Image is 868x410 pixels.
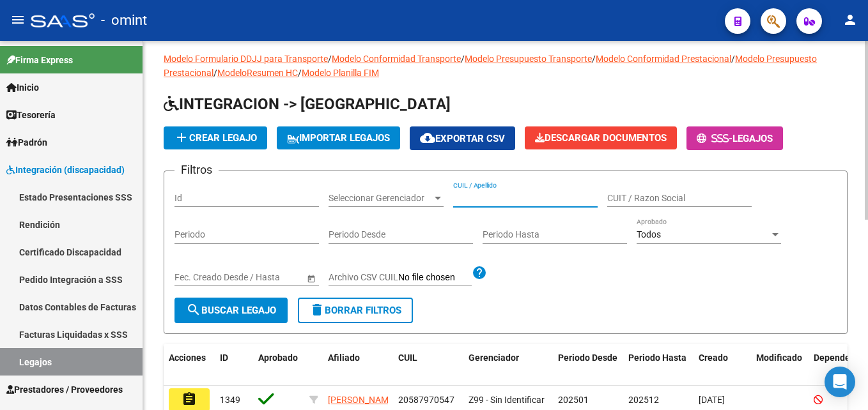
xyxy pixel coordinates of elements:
button: Open calendar [304,271,318,285]
span: Gerenciador [469,353,519,363]
datatable-header-cell: CUIL [393,344,463,386]
span: Buscar Legajo [186,305,276,316]
a: Modelo Planilla FIM [302,68,379,78]
button: Crear Legajo [164,126,267,149]
span: Modificado [756,353,802,363]
span: - omint [101,6,147,34]
span: 20587970547 [398,395,454,405]
span: Crear Legajo [174,132,257,144]
a: Modelo Presupuesto Transporte [465,54,592,64]
span: Creado [699,353,728,363]
datatable-header-cell: ID [215,344,253,386]
span: Seleccionar Gerenciador [329,193,432,204]
mat-icon: search [186,302,201,317]
span: Padrón [6,135,47,149]
datatable-header-cell: Afiliado [323,344,393,386]
span: - [697,133,732,144]
datatable-header-cell: Acciones [164,344,215,386]
input: Fecha fin [232,272,295,283]
datatable-header-cell: Gerenciador [463,344,553,386]
mat-icon: help [472,265,487,280]
span: [DATE] [699,395,725,405]
span: Tesorería [6,108,56,122]
mat-icon: person [842,12,858,27]
mat-icon: menu [10,12,26,27]
span: CUIL [398,353,417,363]
span: Inicio [6,80,39,95]
button: -Legajos [686,126,783,150]
span: Borrar Filtros [309,305,401,316]
span: ID [220,353,228,363]
span: INTEGRACION -> [GEOGRAPHIC_DATA] [164,95,451,113]
datatable-header-cell: Periodo Hasta [623,344,694,386]
span: Todos [637,229,661,239]
div: Open Intercom Messenger [825,367,855,397]
span: Integración (discapacidad) [6,163,125,177]
datatable-header-cell: Modificado [751,344,809,386]
datatable-header-cell: Creado [694,344,751,386]
span: 1349 [220,395,240,405]
a: Modelo Conformidad Prestacional [596,54,731,64]
a: ModeloResumen HC [217,68,298,78]
h3: Filtros [174,161,219,179]
span: IMPORTAR LEGAJOS [287,132,390,144]
span: 202512 [628,395,659,405]
span: Exportar CSV [420,133,505,144]
span: Z99 - Sin Identificar [469,395,545,405]
span: Dependencia [814,353,867,363]
datatable-header-cell: Aprobado [253,344,304,386]
span: Acciones [169,353,206,363]
a: Modelo Formulario DDJJ para Transporte [164,54,328,64]
span: Legajos [732,133,773,144]
mat-icon: delete [309,302,325,317]
button: Buscar Legajo [174,298,288,323]
mat-icon: cloud_download [420,130,435,146]
mat-icon: add [174,130,189,145]
button: IMPORTAR LEGAJOS [277,126,400,149]
a: Modelo Conformidad Transporte [332,54,461,64]
span: Firma Express [6,53,73,67]
span: Aprobado [258,353,298,363]
mat-icon: assignment [182,391,197,407]
span: Periodo Desde [558,353,617,363]
span: Archivo CSV CUIL [329,272,398,282]
span: 202501 [558,395,589,405]
span: [PERSON_NAME] [328,395,396,405]
span: Periodo Hasta [628,353,686,363]
input: Archivo CSV CUIL [398,272,472,284]
input: Fecha inicio [174,272,221,283]
span: Prestadores / Proveedores [6,383,123,397]
span: Descargar Documentos [535,132,667,144]
button: Borrar Filtros [298,298,413,323]
button: Descargar Documentos [525,126,677,149]
button: Exportar CSV [410,126,515,150]
span: Afiliado [328,353,360,363]
datatable-header-cell: Periodo Desde [553,344,623,386]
